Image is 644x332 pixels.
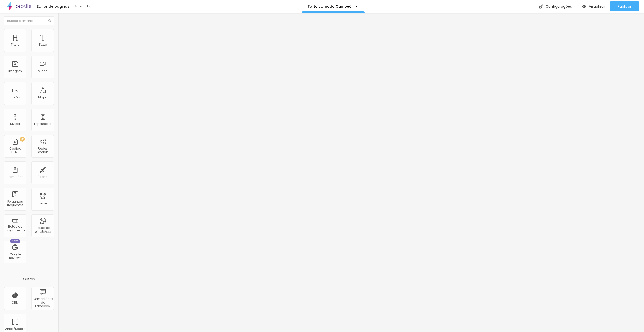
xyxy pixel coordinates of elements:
div: Ícone [38,175,47,179]
div: Imagem [8,69,22,73]
div: Timer [38,202,47,205]
span: Publicar [618,4,631,8]
img: Icone [48,19,51,22]
div: Espaçador [34,122,51,126]
div: Botão do WhatsApp [33,226,53,234]
div: Salvando... [74,5,132,8]
span: Visualizar [589,4,605,8]
p: Fotto Jornada Campeã [308,5,352,8]
button: Publicar [610,1,639,11]
div: Divisor [10,122,20,126]
img: Icone [539,4,543,9]
input: Buscar elemento [4,16,54,25]
div: Vídeo [38,69,47,73]
div: Google Reviews [5,253,25,260]
div: Novo [10,239,21,243]
div: Editor de páginas [34,5,69,8]
div: Botão de pagamento [5,225,25,232]
div: Código HTML [5,147,25,154]
div: Texto [39,43,47,46]
iframe: Editor [58,13,644,332]
div: Perguntas frequentes [5,200,25,207]
div: Título [11,43,19,46]
div: Comentários do Facebook [33,297,53,308]
div: Botão [11,96,20,99]
img: view-1.svg [582,4,586,9]
div: Formulário [7,175,23,179]
div: Redes Sociais [33,147,53,154]
div: Mapa [38,96,47,99]
button: Visualizar [577,1,610,11]
div: CRM [12,301,19,304]
div: Antes/Depois [5,327,25,331]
